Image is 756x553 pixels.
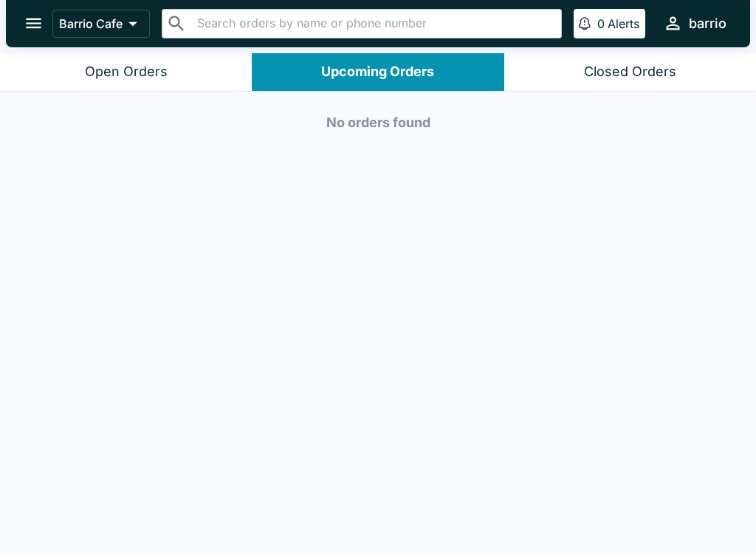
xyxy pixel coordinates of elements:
[85,64,168,81] div: Open Orders
[584,64,676,81] div: Closed Orders
[597,16,605,31] p: 0
[321,64,434,81] div: Upcoming Orders
[59,16,123,31] p: Barrio Cafe
[689,15,726,33] div: barrio
[193,13,555,34] input: Search orders by name or phone number
[15,4,52,42] button: open drawer
[608,16,639,31] p: Alerts
[657,7,732,39] button: barrio
[52,10,150,38] button: Barrio Cafe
